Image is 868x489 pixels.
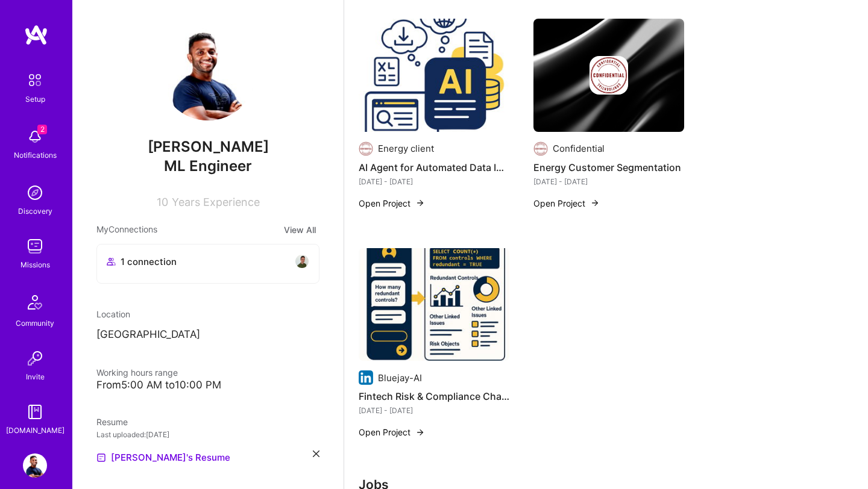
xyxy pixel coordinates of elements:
[590,198,600,208] img: arrow-right
[533,175,684,188] div: [DATE] - [DATE]
[96,367,178,378] span: Working hours range
[359,142,373,156] img: Company logo
[23,181,47,205] img: discovery
[22,67,48,93] img: setup
[164,157,252,175] span: ML Engineer
[20,288,49,317] img: Community
[24,24,48,46] img: logo
[160,24,256,120] img: User Avatar
[18,205,52,217] div: Discovery
[157,196,168,208] span: 10
[96,417,128,427] span: Resume
[359,160,509,175] h4: AI Agent for Automated Data Ingestion
[96,138,319,156] span: [PERSON_NAME]
[553,142,605,155] div: Confidential
[359,370,373,385] img: Company logo
[415,198,425,208] img: arrow-right
[359,175,509,188] div: [DATE] - [DATE]
[20,258,50,271] div: Missions
[96,223,157,237] span: My Connections
[415,428,425,437] img: arrow-right
[378,372,422,384] div: Bluejay-AI
[23,453,47,478] img: User Avatar
[96,328,319,342] p: [GEOGRAPHIC_DATA]
[6,424,64,437] div: [DOMAIN_NAME]
[533,197,600,210] button: Open Project
[37,125,47,134] span: 2
[378,142,434,155] div: Energy client
[96,379,319,391] div: From 5:00 AM to 10:00 PM
[16,317,54,329] div: Community
[14,149,57,161] div: Notifications
[96,244,319,284] button: 1 connectionavatar
[20,453,50,478] a: User Avatar
[533,19,684,132] img: cover
[359,19,509,132] img: AI Agent for Automated Data Ingestion
[107,257,116,266] i: icon Collaborator
[25,93,45,105] div: Setup
[280,223,319,237] button: View All
[359,426,425,438] button: Open Project
[359,404,509,417] div: [DATE] - [DATE]
[23,346,47,370] img: Invite
[23,400,47,424] img: guide book
[295,254,309,269] img: avatar
[96,450,230,465] a: [PERSON_NAME]'s Resume
[26,370,45,383] div: Invite
[313,450,319,457] i: icon Close
[23,125,47,149] img: bell
[172,196,260,208] span: Years Experience
[96,308,319,320] div: Location
[590,56,628,95] img: Company logo
[359,248,509,361] img: Fintech Risk & Compliance Chat App
[359,197,425,210] button: Open Project
[121,255,177,268] span: 1 connection
[359,388,509,404] h4: Fintech Risk & Compliance Chat App
[23,234,47,258] img: teamwork
[96,453,106,463] img: Resume
[533,160,684,175] h4: Energy Customer Segmentation
[96,428,319,441] div: Last uploaded: [DATE]
[533,142,548,156] img: Company logo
